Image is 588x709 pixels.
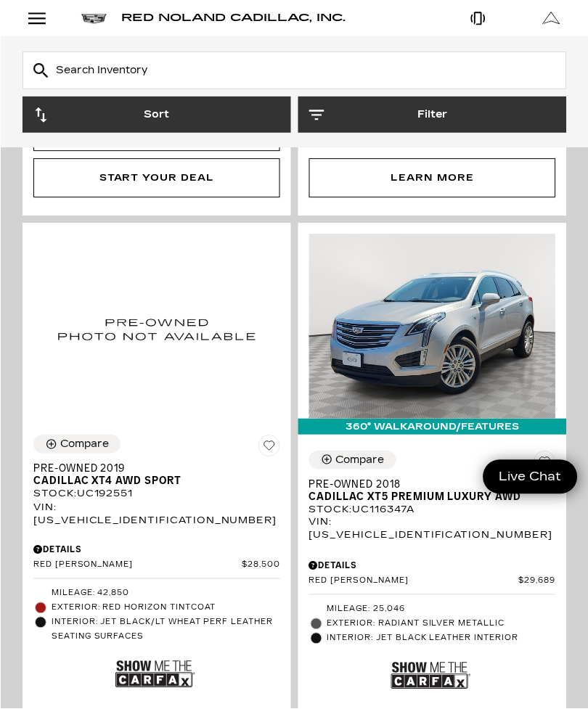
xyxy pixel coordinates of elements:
div: Stock : UC192551 [33,487,279,500]
a: Cadillac logo [81,8,106,28]
span: Red [PERSON_NAME] [33,560,241,571]
button: Save Vehicle [534,451,555,478]
span: Pre-Owned 2019 [33,462,269,475]
a: Red [PERSON_NAME] $29,689 [309,576,555,587]
span: Live Chat [491,469,568,485]
a: Red Noland Cadillac, Inc. [121,8,345,28]
div: Stock : UC116347A [309,503,555,516]
div: Learn More [391,170,474,186]
img: 2018 Cadillac XT5 Premium Luxury AWD [309,234,555,419]
span: Pre-Owned 2018 [309,478,544,491]
div: VIN: [US_VEHICLE_IDENTIFICATION_NUMBER] [309,516,555,542]
span: Red Noland Cadillac, Inc. [121,12,345,24]
img: Show Me the CARFAX Badge [391,649,470,702]
button: Save Vehicle [258,435,279,462]
div: Compare [60,438,108,451]
li: Mileage: 42,850 [33,586,279,601]
div: 360° WalkAround/Features [298,419,566,435]
div: VIN: [US_VEHICLE_IDENTIFICATION_NUMBER] [33,501,279,527]
input: Search Inventory [22,52,566,89]
div: Start Your Deal [99,170,213,186]
div: Start Your Deal [33,158,279,197]
span: Cadillac XT4 AWD Sport [33,475,269,487]
a: Pre-Owned 2019Cadillac XT4 AWD Sport [33,462,279,487]
img: 2019 Cadillac XT4 AWD Sport [33,234,279,424]
span: Cadillac XT5 Premium Luxury AWD [309,491,544,503]
a: Pre-Owned 2018Cadillac XT5 Premium Luxury AWD [309,478,555,503]
li: Mileage: 25,046 [309,602,555,617]
button: Sort [22,97,290,133]
span: $28,500 [241,560,279,571]
button: Filter [298,97,566,133]
a: Live Chat [483,460,577,494]
img: Cadillac logo [81,14,106,23]
span: Interior: Jet Black/Lt Wheat Perf Leather Seating Surfaces [51,615,279,644]
span: Red [PERSON_NAME] [309,576,518,587]
a: Red [PERSON_NAME] $28,500 [33,560,279,571]
img: Show Me the CARFAX Badge [115,648,195,701]
div: Pricing Details - Pre-Owned 2019 Cadillac XT4 AWD Sport [33,544,279,557]
span: Exterior: Red Horizon Tintcoat [51,601,279,615]
div: Pricing Details - Pre-Owned 2018 Cadillac XT5 Premium Luxury AWD [309,560,555,573]
button: Compare Vehicle [33,435,120,454]
span: Interior: Jet Black Leather Interior [327,631,555,646]
div: Learn More [309,158,555,197]
div: Compare [335,454,384,467]
span: $29,689 [518,576,555,587]
button: Compare Vehicle [309,451,396,470]
span: Exterior: Radiant Silver Metallic [327,617,555,631]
